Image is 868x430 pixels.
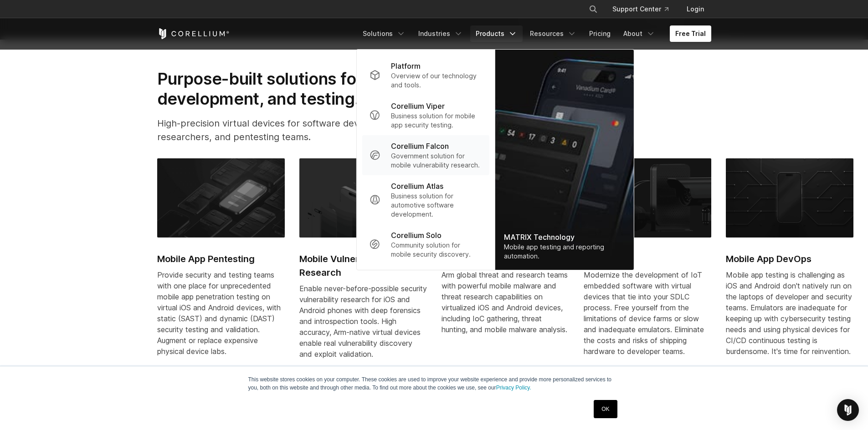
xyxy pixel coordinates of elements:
div: Modernize the development of IoT embedded software with virtual devices that tie into your SDLC p... [584,269,711,357]
p: Business solution for automotive software development. [391,192,482,219]
button: Search [585,1,601,17]
h2: Mobile App DevOps [726,252,853,266]
div: Navigation Menu [357,25,711,42]
a: Solutions [357,25,411,42]
a: Pricing [584,25,616,42]
div: Mobile app testing and reporting automation. [504,243,624,261]
a: Login [679,1,711,17]
p: Corellium Viper [391,101,445,111]
a: IoT DevOps IoT DevOps Modernize the development of IoT embedded software with virtual devices tha... [584,158,711,368]
img: IoT DevOps [584,158,711,238]
h2: IoT DevOps [584,252,711,266]
a: Corellium Home [157,28,230,39]
p: Business solution for mobile app security testing. [391,111,482,130]
div: Open Intercom Messenger [837,399,859,421]
a: Support Center [605,1,676,17]
a: MATRIX Technology Mobile app testing and reporting automation. [495,50,633,270]
div: Enable never-before-possible security vulnerability research for iOS and Android phones with deep... [299,283,427,359]
img: Mobile App DevOps [726,158,853,238]
a: Corellium Solo Community solution for mobile security discovery. [362,224,489,264]
a: Industries [413,25,468,42]
img: Mobile Vulnerability Research [299,158,427,238]
a: Resources [524,25,582,42]
img: Matrix_WebNav_1x [495,50,633,270]
a: Mobile App Pentesting Mobile App Pentesting Provide security and testing teams with one place for... [157,158,285,368]
div: Arm global threat and research teams with powerful mobile malware and threat research capabilitie... [442,269,569,335]
a: Free Trial [670,25,711,42]
a: Platform Overview of our technology and tools. [362,55,489,95]
h2: Mobile Vulnerability Research [299,252,427,279]
p: Corellium Atlas [391,181,443,192]
a: Privacy Policy. [496,384,531,391]
p: Community solution for mobile security discovery. [391,241,482,259]
p: Overview of our technology and tools. [391,71,482,90]
p: Government solution for mobile vulnerability research. [391,152,482,170]
p: High-precision virtual devices for software developers, security researchers, and pentesting teams. [157,116,468,144]
a: Corellium Atlas Business solution for automotive software development. [362,175,489,224]
img: Mobile App Pentesting [157,158,285,238]
p: Platform [391,61,421,71]
div: MATRIX Technology [504,232,624,243]
a: Products [470,25,523,42]
h2: Purpose-built solutions for research, development, and testing. [157,69,468,109]
h2: Mobile App Pentesting [157,252,285,266]
div: Navigation Menu [578,1,711,17]
a: About [618,25,661,42]
p: Corellium Solo [391,230,442,241]
p: This website stores cookies on your computer. These cookies are used to improve your website expe... [248,375,620,392]
a: Corellium Falcon Government solution for mobile vulnerability research. [362,135,489,175]
div: Mobile app testing is challenging as iOS and Android don't natively run on the laptops of develop... [726,269,853,357]
p: Corellium Falcon [391,141,449,152]
a: Corellium Viper Business solution for mobile app security testing. [362,95,489,135]
div: Provide security and testing teams with one place for unprecedented mobile app penetration testin... [157,269,285,357]
a: OK [594,400,617,418]
a: Mobile Vulnerability Research Mobile Vulnerability Research Enable never-before-possible security... [299,158,427,370]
